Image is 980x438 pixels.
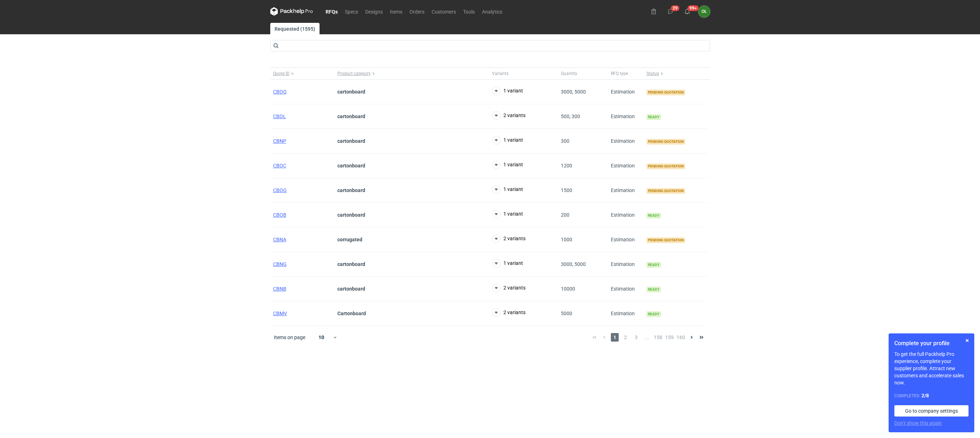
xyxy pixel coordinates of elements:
span: Ready [647,114,661,120]
span: 159 [665,333,674,342]
strong: cartonboard [337,261,365,267]
span: 3000, 5000 [561,261,586,267]
a: Customers [428,7,459,16]
span: 158 [654,333,662,342]
span: Variants [492,71,508,76]
button: 1 variant [492,259,523,268]
span: Pending quotation [647,237,685,243]
span: 300 [561,138,569,144]
strong: corrugated [337,237,362,242]
a: Orders [406,7,428,16]
div: Olga Łopatowicz [698,6,710,17]
button: Quote ID [270,68,335,79]
button: Don’t show this again [894,419,942,427]
a: Specs [341,7,362,16]
span: Pending quotation [647,90,685,95]
div: Estimation [608,178,644,203]
button: 2 variants [492,111,526,120]
button: OŁ [698,6,710,17]
button: 2 variants [492,284,526,292]
a: Designs [362,7,386,16]
a: CBOB [273,212,286,218]
span: 3000, 5000 [561,89,586,95]
button: 2 variants [492,308,526,317]
button: Status [644,68,708,79]
button: 1 variant [492,161,523,169]
a: Items [386,7,406,16]
div: Estimation [608,104,644,129]
strong: 2 / 8 [921,393,929,398]
button: 29 [665,6,676,17]
span: Quantity [561,71,577,76]
span: Pending quotation [647,188,685,194]
a: CBOG [273,187,287,193]
a: CBOL [273,114,286,119]
button: 1 variant [492,87,523,95]
a: RFQs [322,7,341,16]
span: 5000 [561,311,572,316]
span: Pending quotation [647,163,685,169]
a: CBOC [273,163,286,168]
span: 10000 [561,286,575,292]
strong: cartonboard [337,89,365,95]
button: 2 variants [492,235,526,243]
div: Estimation [608,277,644,301]
strong: Cartonboard [337,311,366,316]
span: Product category [337,71,371,76]
a: CBNP [273,138,286,144]
div: Estimation [608,129,644,153]
span: Ready [647,262,661,268]
span: 160 [677,333,685,342]
svg: Packhelp Pro [270,7,313,16]
strong: cartonboard [337,212,365,218]
button: Skip for now [963,336,971,345]
a: Requested (1595) [270,23,320,34]
div: 10 [310,332,333,342]
div: Estimation [608,153,644,178]
div: Completed: [894,392,969,399]
div: Estimation [608,80,644,104]
strong: cartonboard [337,163,365,168]
span: 1000 [561,237,572,242]
strong: cartonboard [337,286,365,292]
span: Items on page [274,334,305,341]
a: CBNG [273,261,287,267]
strong: cartonboard [337,114,365,119]
button: Product category [335,68,489,79]
span: Pending quotation [647,139,685,145]
button: 1 variant [492,210,523,218]
span: 1500 [561,187,572,193]
strong: cartonboard [337,138,365,144]
a: Analytics [478,7,506,16]
a: Go to company settings [894,405,969,417]
button: 1 variant [492,185,523,194]
span: 500, 300 [561,114,580,119]
a: CBOQ [273,89,287,95]
span: 1200 [561,163,572,168]
span: 200 [561,212,569,218]
div: Estimation [608,227,644,252]
span: Ready [647,287,661,292]
a: Tools [459,7,478,16]
button: 99+ [682,6,693,17]
div: Estimation [608,203,644,227]
a: CBMV [273,311,287,316]
span: Ready [647,311,661,317]
span: Status [647,71,659,76]
span: 2 [622,333,629,342]
span: Quote ID [273,71,290,76]
a: CBNA [273,237,286,242]
a: CBNB [273,286,286,292]
p: To get the full Packhelp Pro experience, complete your supplier profile. Attract new customers an... [894,351,969,386]
span: Ready [647,213,661,218]
h1: Complete your profile [894,339,969,348]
